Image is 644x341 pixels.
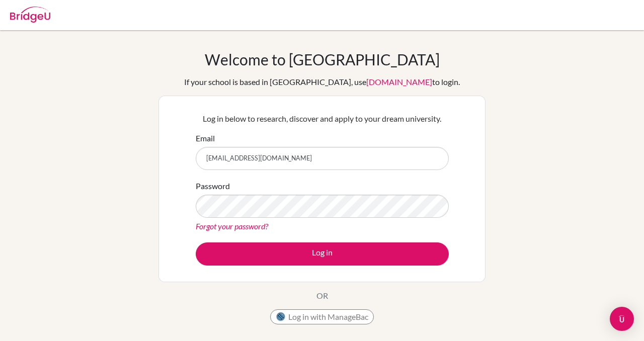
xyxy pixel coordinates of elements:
label: Email [196,132,215,144]
p: OR [316,290,328,302]
div: Open Intercom Messenger [610,307,634,331]
button: Log in [196,242,449,266]
h1: Welcome to [GEOGRAPHIC_DATA] [205,50,440,68]
div: If your school is based in [GEOGRAPHIC_DATA], use to login. [184,76,460,88]
button: Log in with ManageBac [270,309,374,324]
a: [DOMAIN_NAME] [366,77,432,87]
img: Bridge-U [10,7,50,23]
label: Password [196,180,230,192]
a: Forgot your password? [196,221,268,231]
p: Log in below to research, discover and apply to your dream university. [196,113,449,125]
